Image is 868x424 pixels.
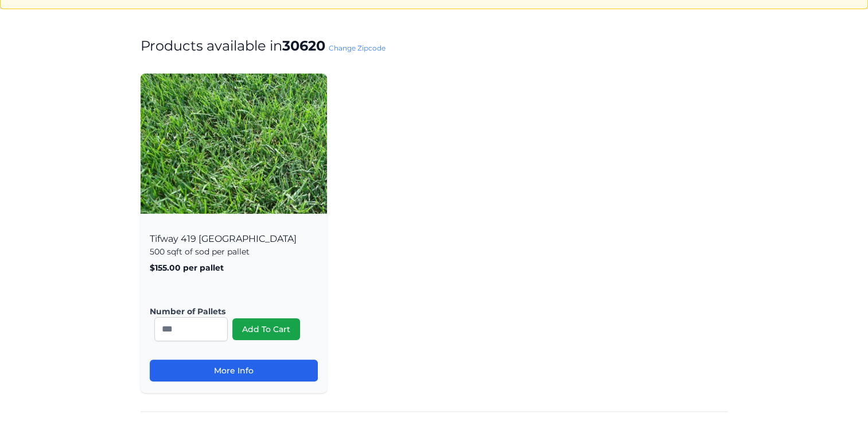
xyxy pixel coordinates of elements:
[232,318,300,340] button: Add To Cart
[150,306,309,317] label: Number of Pallets
[150,246,318,257] p: 500 sqft of sod per pallet
[141,221,327,393] div: Tifway 419 [GEOGRAPHIC_DATA]
[141,37,728,55] h1: Products available in
[141,74,327,214] img: Tifway 419 Bermuda Product Image
[150,262,318,273] p: $155.00 per pallet
[150,360,318,381] a: More Info
[329,44,386,52] a: Change Zipcode
[282,37,325,54] strong: 30620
